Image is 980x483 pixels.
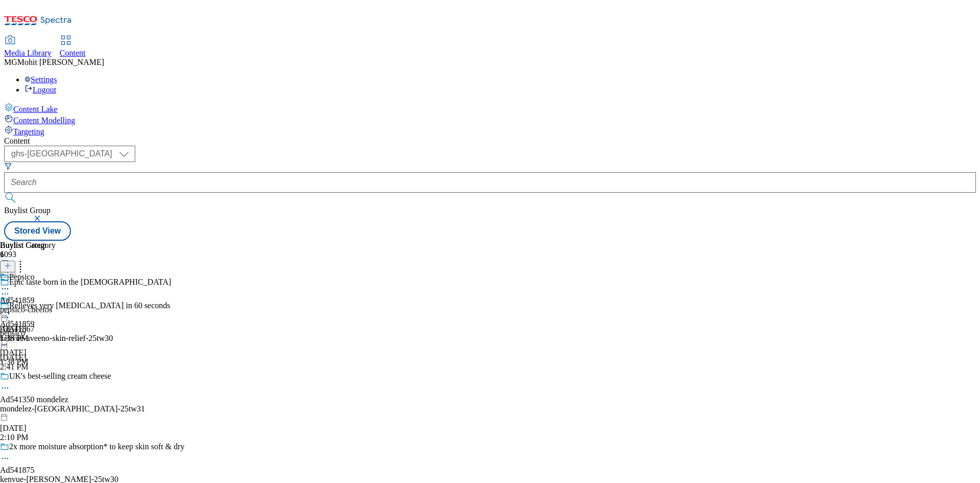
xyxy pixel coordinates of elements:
[4,36,52,58] a: Media Library
[60,49,86,57] span: Content
[13,116,75,125] span: Content Modelling
[9,301,170,310] div: Relieves very [MEDICAL_DATA] in 60 seconds
[4,49,52,57] span: Media Library
[4,162,12,170] svg: Search Filters
[9,272,35,282] div: Pepsico
[24,85,56,94] a: Logout
[4,172,976,193] input: Search
[4,221,71,241] button: Stored View
[4,125,976,136] a: Targeting
[24,75,57,84] a: Settings
[60,36,86,58] a: Content
[4,136,976,146] div: Content
[9,372,111,381] div: UK's best-selling cream cheese
[13,127,44,136] span: Targeting
[17,58,104,66] span: Mohit [PERSON_NAME]
[9,442,185,451] div: 2x more moisture absorption* to keep skin soft & dry
[4,114,976,125] a: Content Modelling
[13,105,58,113] span: Content Lake
[4,58,17,66] span: MG
[9,278,171,287] div: Epic taste born in the [DEMOGRAPHIC_DATA]
[4,206,51,215] span: Buylist Group
[4,103,976,114] a: Content Lake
